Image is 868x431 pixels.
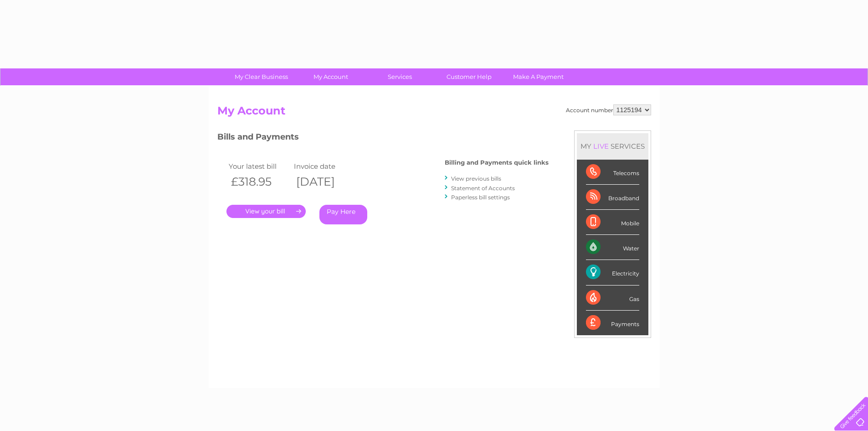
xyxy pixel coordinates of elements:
[586,235,639,260] div: Water
[586,260,639,285] div: Electricity
[217,130,549,146] h3: Bills and Payments
[566,104,651,115] div: Account number
[451,194,510,201] a: Paperless bill settings
[431,68,507,85] a: Customer Help
[217,104,651,122] h2: My Account
[226,160,292,172] td: Your latest bill
[451,175,501,182] a: View previous bills
[226,205,306,218] a: .
[501,68,576,85] a: Make A Payment
[362,68,437,85] a: Services
[292,160,357,172] td: Invoice date
[445,159,549,166] h4: Billing and Payments quick links
[226,172,292,191] th: £318.95
[224,68,299,85] a: My Clear Business
[586,210,639,235] div: Mobile
[293,68,368,85] a: My Account
[586,286,639,311] div: Gas
[586,311,639,335] div: Payments
[586,160,639,185] div: Telecoms
[577,133,648,159] div: MY SERVICES
[292,172,357,191] th: [DATE]
[319,205,367,224] a: Pay Here
[586,185,639,210] div: Broadband
[451,185,515,192] a: Statement of Accounts
[591,142,611,151] div: LIVE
